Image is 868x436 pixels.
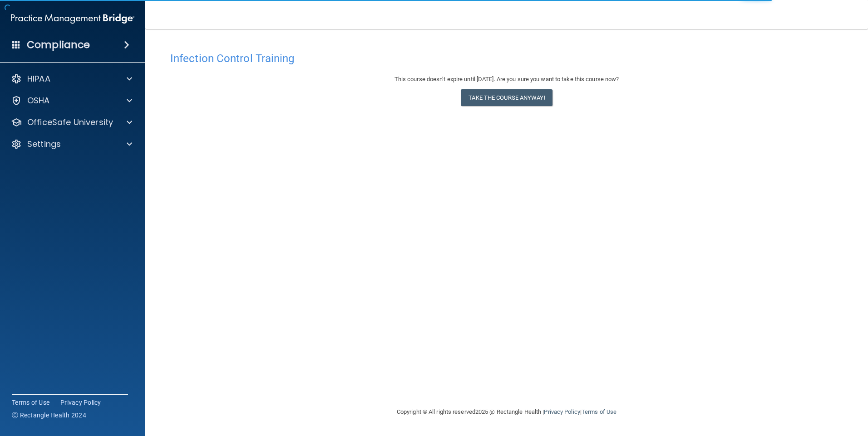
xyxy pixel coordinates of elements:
p: HIPAA [27,73,50,84]
p: Settings [27,139,61,150]
img: PMB logo [11,10,134,28]
p: OSHA [27,95,50,106]
button: Take the course anyway! [461,89,552,106]
h4: Compliance [27,39,90,51]
p: OfficeSafe University [27,117,113,128]
a: HIPAA [11,73,132,84]
a: OSHA [11,95,132,106]
a: Privacy Policy [544,408,580,415]
span: Ⓒ Rectangle Health 2024 [12,411,86,420]
h4: Infection Control Training [170,53,843,64]
a: Terms of Use [12,398,49,407]
a: Settings [11,139,132,150]
a: Privacy Policy [60,398,101,407]
a: Terms of Use [582,408,616,415]
div: Copyright © All rights reserved 2025 @ Rectangle Health | | [341,397,672,426]
div: This course doesn’t expire until [DATE]. Are you sure you want to take this course now? [170,74,843,85]
a: OfficeSafe University [11,117,132,128]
